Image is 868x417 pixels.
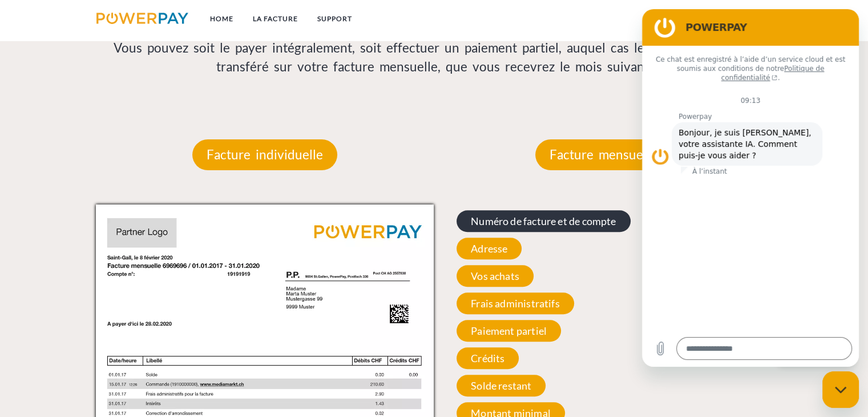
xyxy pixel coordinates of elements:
[457,347,519,369] span: Crédits
[96,38,772,77] p: Vous pouvez soit le payer intégralement, soit effectuer un paiement partiel, auquel cas le solde ...
[718,9,748,29] a: CG
[642,9,859,367] iframe: Fenêtre de messagerie
[200,9,243,29] a: Home
[457,375,546,396] span: Solde restant
[457,292,574,314] span: Frais administratifs
[457,238,522,259] span: Adresse
[308,9,362,29] a: Support
[535,139,671,170] p: Facture mensuelle
[822,371,859,408] iframe: Bouton de lancement de la fenêtre de messagerie, conversation en cours
[96,13,188,24] img: logo-powerpay.svg
[243,9,308,29] a: LA FACTURE
[457,265,534,287] span: Vos achats
[457,320,561,342] span: Paiement partiel
[457,210,630,232] span: Numéro de facture et de compte
[192,139,337,170] p: Facture individuelle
